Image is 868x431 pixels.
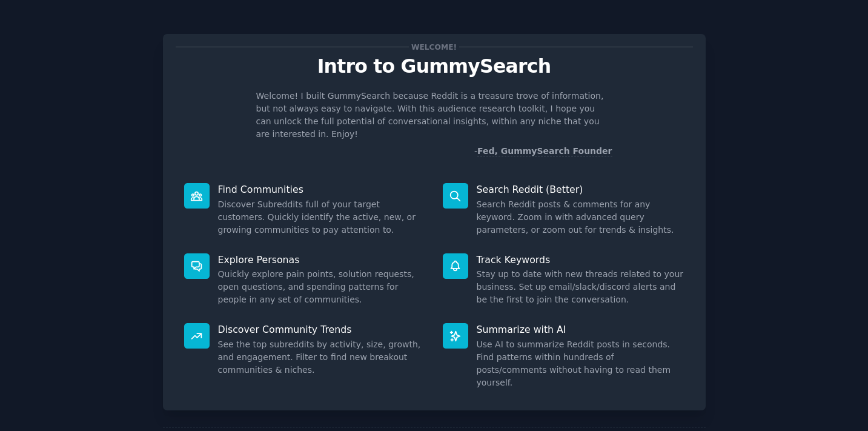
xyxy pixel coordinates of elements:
[218,183,426,196] p: Find Communities
[256,90,612,141] p: Welcome! I built GummySearch because Reddit is a treasure trove of information, but not always ea...
[474,145,612,158] div: -
[477,268,684,306] dd: Stay up to date with new threads related to your business. Set up email/slack/discord alerts and ...
[176,56,693,77] p: Intro to GummySearch
[477,338,684,389] dd: Use AI to summarize Reddit posts in seconds. Find patterns within hundreds of posts/comments with...
[477,323,684,336] p: Summarize with AI
[409,41,459,53] span: Welcome!
[218,198,426,236] dd: Discover Subreddits full of your target customers. Quickly identify the active, new, or growing c...
[218,253,426,266] p: Explore Personas
[218,268,426,306] dd: Quickly explore pain points, solution requests, open questions, and spending patterns for people ...
[218,323,426,336] p: Discover Community Trends
[477,183,684,196] p: Search Reddit (Better)
[477,253,684,266] p: Track Keywords
[477,198,684,236] dd: Search Reddit posts & comments for any keyword. Zoom in with advanced query parameters, or zoom o...
[477,146,612,156] a: Fed, GummySearch Founder
[218,338,426,376] dd: See the top subreddits by activity, size, growth, and engagement. Filter to find new breakout com...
